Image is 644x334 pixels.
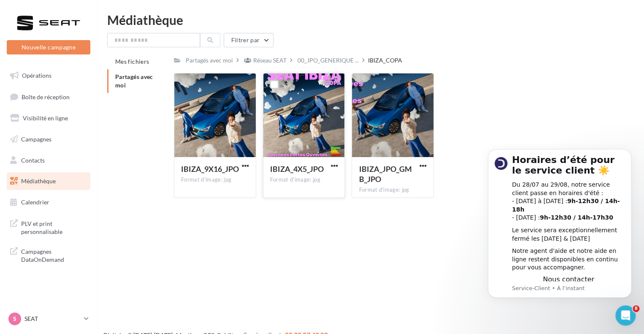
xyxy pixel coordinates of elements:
p: SEAT [24,315,81,323]
a: Campagnes [5,130,92,148]
span: IBIZA_JPO_GMB_JPO [359,164,411,184]
a: Visibilité en ligne [5,109,92,127]
button: Nouvelle campagne [7,40,90,54]
a: S SEAT [7,311,90,327]
div: IBIZA_COPA [368,56,402,65]
span: Médiathèque [21,177,56,185]
span: S [13,315,16,323]
a: Médiathèque [5,172,92,190]
span: Partagés avec moi [115,73,153,89]
a: Boîte de réception [5,88,92,106]
span: Boîte de réception [22,93,70,100]
span: Visibilité en ligne [23,114,68,122]
div: Format d'image: jpg [270,176,338,184]
span: Mes fichiers [115,58,149,65]
div: Format d'image: jpg [181,176,249,184]
a: Opérations [5,67,92,84]
a: PLV et print personnalisable [5,215,92,239]
span: Calendrier [21,198,49,206]
button: Filtrer par [224,33,273,47]
div: Partagés avec moi [186,56,233,65]
span: 8 [633,305,639,312]
a: Contacts [5,152,92,169]
span: Campagnes [21,136,51,143]
a: Calendrier [5,193,92,211]
span: 00_JPO_GENERIQUE ... [298,56,359,65]
div: Format d'image: jpg [359,186,427,194]
span: Campagnes DataOnDemand [21,246,87,264]
a: Campagnes DataOnDemand [5,242,92,267]
iframe: Intercom live chat [615,305,636,326]
iframe: Intercom notifications message [475,143,644,311]
span: IBIZA_9X16_JPO [181,164,239,174]
div: Réseau SEAT [253,56,287,65]
span: IBIZA_4X5_JPO [270,164,324,174]
div: Médiathèque [107,14,634,26]
span: Opérations [22,72,51,79]
span: Contacts [21,156,45,163]
span: PLV et print personnalisable [21,218,87,236]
